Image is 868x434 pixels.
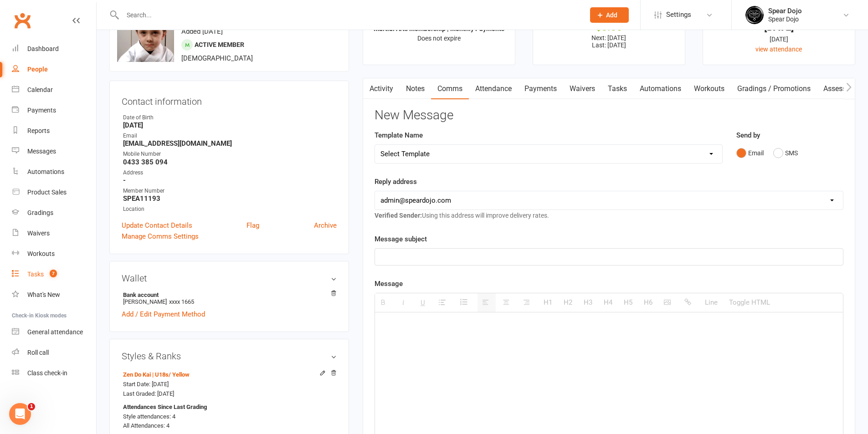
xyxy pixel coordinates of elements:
[27,66,48,73] div: People
[768,7,802,15] div: Spear Dojo
[27,45,59,52] div: Dashboard
[12,264,96,285] a: Tasks 7
[27,230,50,237] div: Waivers
[633,78,688,99] a: Automations
[12,223,96,244] a: Waivers
[123,194,337,203] strong: SPEA11193
[27,291,60,298] div: What's New
[375,130,423,141] label: Template Name
[27,271,44,278] div: Tasks
[27,168,64,175] div: Automations
[123,139,337,148] strong: [EMAIL_ADDRESS][DOMAIN_NAME]
[50,270,57,277] span: 7
[169,298,194,305] span: xxxx 1665
[122,231,199,242] a: Manage Comms Settings
[12,80,96,100] a: Calendar
[12,363,96,383] a: Class kiosk mode
[123,176,337,184] strong: -
[541,22,677,32] div: $0.00
[12,162,96,182] a: Automations
[122,309,205,320] a: Add / Edit Payment Method
[123,413,175,420] span: Style attendances: 4
[195,41,244,48] span: Active member
[181,27,223,36] time: Added [DATE]
[123,291,332,298] strong: Bank account
[375,176,417,187] label: Reply address
[375,278,403,289] label: Message
[123,381,169,388] span: Start Date: [DATE]
[181,54,253,62] span: [DEMOGRAPHIC_DATA]
[123,390,174,397] span: Last Graded: [DATE]
[117,5,174,62] img: image1626079914.png
[688,78,731,99] a: Workouts
[375,212,549,219] span: Using this address will improve delivery rates.
[12,342,96,363] a: Roll call
[11,9,34,32] a: Clubworx
[773,144,798,162] button: SMS
[27,148,56,155] div: Messages
[711,34,847,44] div: [DATE]
[375,108,843,123] h3: New Message
[169,371,190,378] span: / Yellow
[736,130,760,141] label: Send by
[768,15,802,23] div: Spear Dojo
[606,11,617,19] span: Add
[123,371,190,378] a: Zen Do Kai | U18s
[27,250,55,257] div: Workouts
[12,100,96,121] a: Payments
[400,78,431,99] a: Notes
[12,121,96,141] a: Reports
[12,39,96,59] a: Dashboard
[123,168,337,177] div: Address
[9,403,31,425] iframe: Intercom live chat
[12,141,96,162] a: Messages
[469,78,518,99] a: Attendance
[123,158,337,166] strong: 0433 385 094
[666,5,691,25] span: Settings
[27,328,83,336] div: General attendance
[601,78,633,99] a: Tasks
[123,422,169,429] span: All Attendances: 4
[120,9,578,21] input: Search...
[122,351,337,361] h3: Styles & Ranks
[745,6,764,24] img: thumb_image1623745760.png
[122,273,337,283] h3: Wallet
[123,187,337,195] div: Member Number
[27,349,49,356] div: Roll call
[417,35,461,42] span: Does not expire
[27,369,67,377] div: Class check-in
[123,205,337,214] div: Location
[731,78,817,99] a: Gradings / Promotions
[28,403,35,410] span: 1
[123,132,337,140] div: Email
[314,220,337,231] a: Archive
[123,113,337,122] div: Date of Birth
[755,46,802,53] a: view attendance
[12,285,96,305] a: What's New
[27,127,50,134] div: Reports
[363,78,400,99] a: Activity
[431,78,469,99] a: Comms
[12,203,96,223] a: Gradings
[518,78,563,99] a: Payments
[12,322,96,342] a: General attendance kiosk mode
[12,244,96,264] a: Workouts
[736,144,764,162] button: Email
[375,234,427,245] label: Message subject
[541,34,677,49] p: Next: [DATE] Last: [DATE]
[122,220,192,231] a: Update Contact Details
[375,212,422,219] strong: Verified Sender:
[27,86,53,93] div: Calendar
[122,93,337,107] h3: Contact information
[12,59,96,80] a: People
[247,220,259,231] a: Flag
[27,107,56,114] div: Payments
[590,7,629,23] button: Add
[122,290,337,306] li: [PERSON_NAME]
[711,22,847,32] div: [DATE]
[12,182,96,203] a: Product Sales
[27,209,53,216] div: Gradings
[563,78,601,99] a: Waivers
[123,150,337,158] div: Mobile Number
[27,189,67,196] div: Product Sales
